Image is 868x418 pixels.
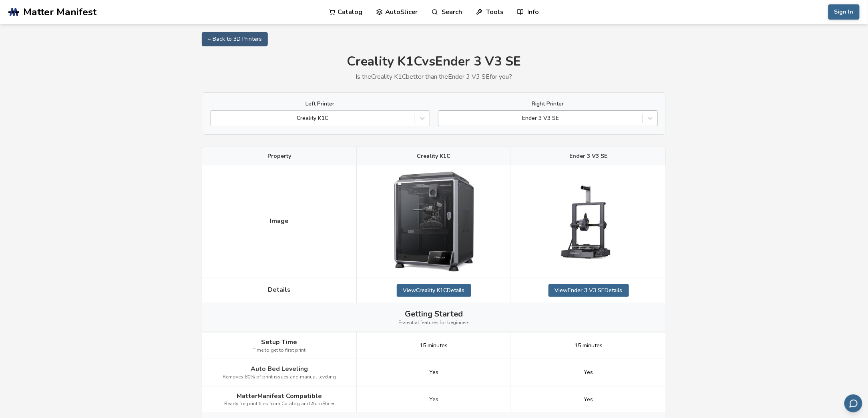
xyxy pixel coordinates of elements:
[202,32,268,46] a: ← Back to 3D Printers
[575,342,603,349] span: 15 minutes
[394,171,474,272] img: Creality K1C
[405,309,463,318] span: Getting Started
[224,401,334,407] span: Ready for print files from Catalog and AutoSlicer
[828,4,860,20] button: Sign In
[251,365,308,372] span: Auto Bed Leveling
[438,101,658,107] label: Right Printer
[223,374,336,380] span: Removes 80% of print issues and manual leveling
[549,182,629,262] img: Ender 3 V3 SE
[844,394,862,412] button: Send feedback via email
[210,101,430,107] label: Left Printer
[584,396,593,403] span: Yes
[584,369,593,376] span: Yes
[549,284,629,297] a: ViewEnder 3 V3 SEDetails
[442,115,444,121] input: Ender 3 V3 SE
[237,392,322,400] span: MatterManifest Compatible
[215,115,216,121] input: Creality K1C
[398,320,470,326] span: Essential features for beginners
[268,286,291,293] span: Details
[202,54,666,69] h1: Creality K1C vs Ender 3 V3 SE
[429,396,438,403] span: Yes
[397,284,471,297] a: ViewCreality K1CDetails
[569,153,607,159] span: Ender 3 V3 SE
[253,348,306,353] span: Time to get to first print
[270,217,289,225] span: Image
[267,153,291,159] span: Property
[202,73,666,80] p: Is the Creality K1C better than the Ender 3 V3 SE for you?
[420,342,448,349] span: 15 minutes
[23,6,96,18] span: Matter Manifest
[261,338,297,346] span: Setup Time
[429,369,438,376] span: Yes
[417,153,451,159] span: Creality K1C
